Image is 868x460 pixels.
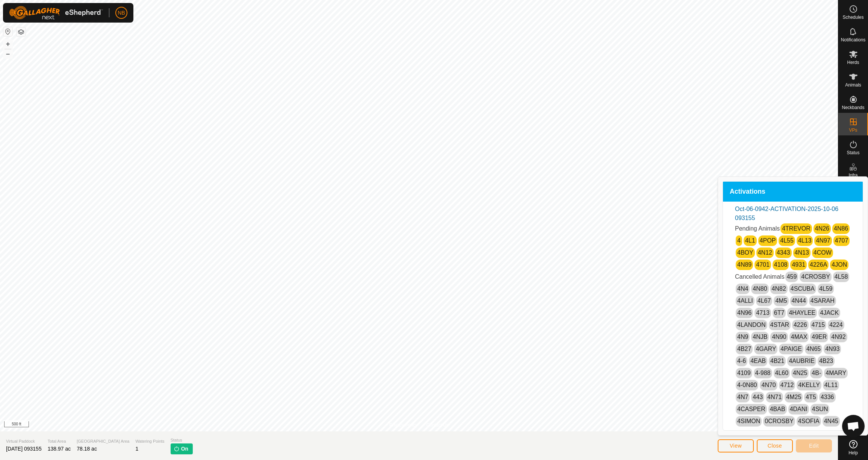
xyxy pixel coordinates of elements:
[730,188,765,195] span: Activations
[812,406,828,412] a: 4SUN
[787,273,797,280] a: 459
[798,237,812,244] a: 4L13
[174,446,180,452] img: turn-on
[835,273,848,280] a: 4L58
[775,298,787,304] a: 4M5
[737,237,741,244] a: 4
[730,443,742,449] span: View
[812,334,827,340] a: 49ER
[426,422,449,428] a: Contact Us
[815,225,829,232] a: 4N26
[816,237,830,244] a: 4N97
[780,237,794,244] a: 4L55
[792,298,806,304] a: 4N44
[737,310,752,316] a: 4N96
[774,261,788,268] a: 4108
[750,358,766,364] a: 4EAB
[718,439,754,452] button: View
[819,358,833,364] a: 4B23
[789,310,815,316] a: 4HAYLEE
[735,273,785,280] span: Cancelled Animals
[835,237,848,244] a: 4707
[777,249,790,256] a: 4343
[48,438,71,445] span: Total Area
[737,285,748,292] a: 4N4
[737,322,766,328] a: 4LANDON
[825,346,839,352] a: 4N93
[753,334,767,340] a: 4NJB
[772,285,786,292] a: 4N82
[77,446,97,452] span: 78.18 ac
[135,446,138,452] span: 1
[757,439,793,452] button: Close
[737,298,753,304] a: 4ALLI
[775,370,789,376] a: 4L60
[118,9,125,17] span: NB
[824,382,838,388] a: 4L11
[847,150,859,155] span: Status
[737,394,748,400] a: 4N7
[845,83,861,87] span: Animals
[795,249,809,256] a: 4N13
[812,370,821,376] a: 4B-
[6,446,42,452] span: [DATE] 093155
[826,370,846,376] a: 4MARY
[760,237,776,244] a: 4POP
[821,394,834,400] a: 4336
[9,6,103,20] img: Gallagher Logo
[796,439,832,452] button: Edit
[745,237,755,244] a: 4L1
[737,249,753,256] a: 4BOY
[786,394,801,400] a: 4M25
[770,358,784,364] a: 4B21
[735,225,780,232] span: Pending Animals
[842,415,865,437] div: Open chat
[768,443,782,449] span: Close
[774,310,785,316] a: 6T7
[3,49,12,58] button: –
[17,27,26,36] button: Map Layers
[810,261,827,268] a: 4226A
[389,422,417,428] a: Privacy Policy
[737,358,746,364] a: 4-6
[737,346,751,352] a: 4B27
[793,370,807,376] a: 4N25
[811,298,835,304] a: 4SARAH
[832,261,847,268] a: 4JON
[838,437,868,458] a: Help
[6,438,42,445] span: Virtual Paddock
[135,438,164,445] span: Watering Points
[849,128,857,132] span: VPs
[780,382,794,388] a: 4712
[806,394,816,400] a: 4T5
[737,382,757,388] a: 4-0N80
[780,346,802,352] a: 4PAIGE
[761,382,776,388] a: 4N70
[758,298,771,304] a: 4L67
[841,38,865,42] span: Notifications
[77,438,129,445] span: [GEOGRAPHIC_DATA] Area
[842,15,863,20] span: Schedules
[181,445,188,453] span: On
[801,273,830,280] a: 4CROSBY
[758,249,772,256] a: 4N12
[770,322,789,328] a: 4STAR
[735,206,838,221] a: Oct-06-0942-ACTIVATION-2025-10-06 093155
[772,334,786,340] a: 4N90
[848,173,857,178] span: Infra
[829,322,843,328] a: 4224
[765,418,793,424] a: 0CROSBY
[820,310,839,316] a: 4JACK
[3,39,12,49] button: +
[824,418,838,424] a: 4N45
[48,446,71,452] span: 138.97 ac
[737,334,748,340] a: 4N9
[737,418,760,424] a: 4SIMON
[756,261,770,268] a: 4701
[798,382,820,388] a: 4KELLY
[791,285,815,292] a: 4SCUBA
[737,261,752,268] a: 4N89
[791,334,808,340] a: 4MAX
[789,358,814,364] a: 4AUBRIE
[790,406,808,412] a: 4DANI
